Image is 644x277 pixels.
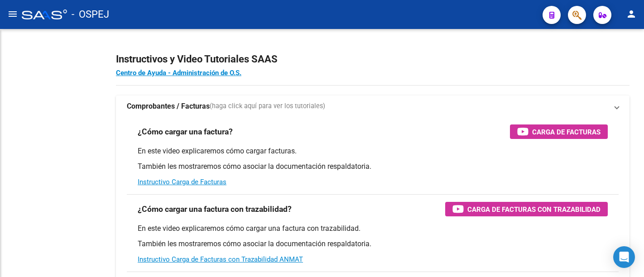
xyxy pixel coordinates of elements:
[138,146,608,156] p: En este video explicaremos cómo cargar facturas.
[613,246,635,268] div: Open Intercom Messenger
[7,9,18,19] mat-icon: menu
[467,204,601,215] span: Carga de Facturas con Trazabilidad
[626,9,637,19] mat-icon: person
[116,69,241,77] a: Centro de Ayuda - Administración de O.S.
[116,96,630,117] mat-expansion-panel-header: Comprobantes / Facturas(haga click aquí para ver los tutoriales)
[138,162,608,172] p: También les mostraremos cómo asociar la documentación respaldatoria.
[116,51,630,68] h2: Instructivos y Video Tutoriales SAAS
[138,255,303,263] a: Instructivo Carga de Facturas con Trazabilidad ANMAT
[138,125,233,138] h3: ¿Cómo cargar una factura?
[72,5,109,24] span: - OSPEJ
[127,101,210,111] strong: Comprobantes / Facturas
[138,224,608,234] p: En este video explicaremos cómo cargar una factura con trazabilidad.
[210,101,325,111] span: (haga click aquí para ver los tutoriales)
[532,126,601,138] span: Carga de Facturas
[138,203,292,215] h3: ¿Cómo cargar una factura con trazabilidad?
[138,178,226,186] a: Instructivo Carga de Facturas
[445,202,608,216] button: Carga de Facturas con Trazabilidad
[138,239,608,249] p: También les mostraremos cómo asociar la documentación respaldatoria.
[510,124,608,139] button: Carga de Facturas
